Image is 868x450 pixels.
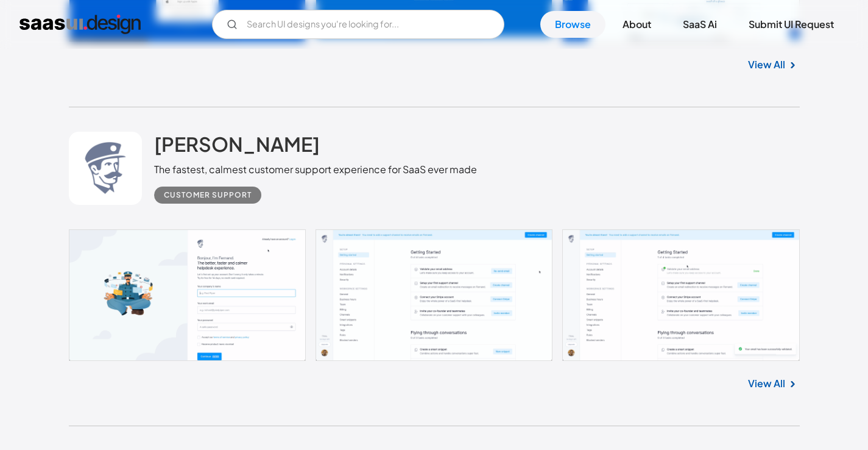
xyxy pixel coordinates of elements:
[135,72,205,80] div: Keywords by Traffic
[748,376,785,391] a: View All
[154,162,477,177] div: The fastest, calmest customer support experience for SaaS ever made
[212,10,504,39] form: Email Form
[33,71,43,80] img: tab_domain_overview_orange.svg
[540,11,605,38] a: Browse
[748,57,785,72] a: View All
[608,11,666,38] a: About
[32,32,134,41] div: Domain: [DOMAIN_NAME]
[212,10,504,39] input: Search UI designs you're looking for...
[19,15,141,34] a: home
[46,72,109,80] div: Domain Overview
[164,188,252,202] div: Customer Support
[734,11,849,38] a: Submit UI Request
[154,132,320,162] a: [PERSON_NAME]
[19,20,29,29] img: logo_orange.svg
[154,132,320,156] h2: [PERSON_NAME]
[19,32,29,41] img: website_grey.svg
[34,20,60,29] div: v 4.0.25
[668,11,732,38] a: SaaS Ai
[121,71,131,80] img: tab_keywords_by_traffic_grey.svg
